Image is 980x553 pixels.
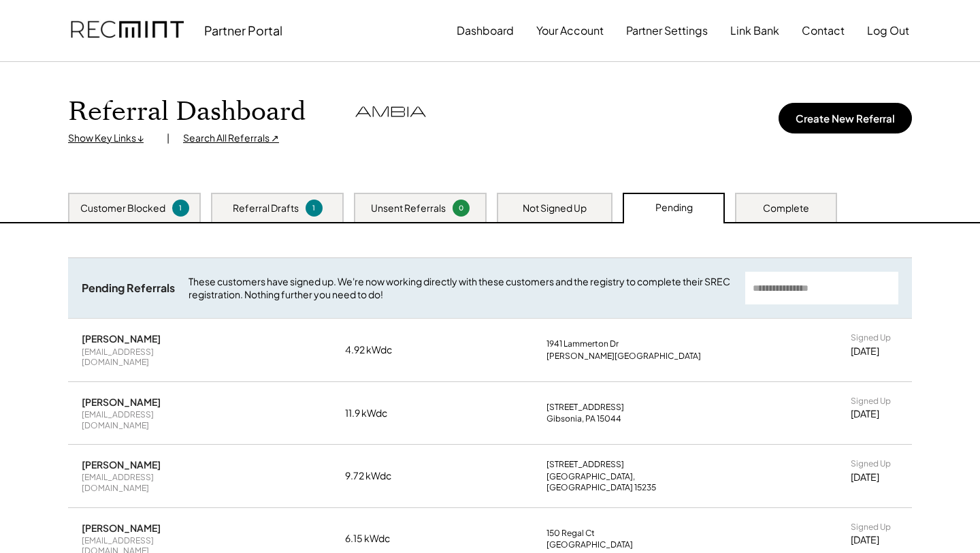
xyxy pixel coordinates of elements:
div: [GEOGRAPHIC_DATA], [GEOGRAPHIC_DATA] 15235 [546,471,717,492]
div: 1 [308,203,321,213]
div: Referral Drafts [233,202,299,215]
div: [GEOGRAPHIC_DATA] [546,539,633,550]
button: Your Account [536,17,604,44]
div: Not Signed Up [523,202,587,215]
div: These customers have signed up. We're now working directly with these customers and the registry ... [189,275,732,302]
div: 4.92 kWdc [345,343,413,357]
div: Signed Up [851,522,891,533]
div: [PERSON_NAME] [82,458,161,471]
div: Customer Blocked [80,202,165,215]
div: 0 [455,203,468,213]
div: Signed Up [851,396,891,407]
div: [PERSON_NAME] [82,522,161,534]
button: Log Out [867,17,909,44]
div: Pending Referrals [82,281,175,296]
div: 150 Regal Ct [546,528,595,539]
div: [DATE] [851,345,879,358]
div: Search All Referrals ↗ [183,131,279,145]
div: Complete [763,202,809,215]
img: recmint-logotype%403x.png [71,7,184,54]
div: Show Key Links ↓ [68,131,153,145]
div: [STREET_ADDRESS] [546,459,624,470]
div: 1 [174,203,187,213]
div: [PERSON_NAME] [82,396,161,408]
div: [EMAIL_ADDRESS][DOMAIN_NAME] [82,409,211,430]
div: [PERSON_NAME][GEOGRAPHIC_DATA] [546,351,701,362]
button: Dashboard [457,17,514,44]
h1: Referral Dashboard [68,96,306,128]
div: Unsent Referrals [371,202,446,215]
img: ambia-solar.svg [353,105,428,119]
div: | [167,131,169,145]
div: Signed Up [851,458,891,469]
div: 6.15 kWdc [345,532,413,546]
div: [PERSON_NAME] [82,332,161,345]
div: Gibsonia, PA 15044 [546,413,621,424]
div: Signed Up [851,332,891,343]
div: [EMAIL_ADDRESS][DOMAIN_NAME] [82,472,211,493]
div: [DATE] [851,407,879,421]
div: [DATE] [851,471,879,484]
div: [EMAIL_ADDRESS][DOMAIN_NAME] [82,347,211,368]
div: [DATE] [851,533,879,547]
div: Pending [655,201,693,215]
button: Create New Referral [779,103,912,133]
div: 11.9 kWdc [345,407,413,420]
div: Partner Portal [204,22,282,38]
button: Link Bank [730,17,779,44]
div: 1941 Lammerton Dr [546,338,619,349]
button: Contact [802,17,845,44]
button: Partner Settings [626,17,708,44]
div: 9.72 kWdc [345,469,413,483]
div: [STREET_ADDRESS] [546,402,624,413]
